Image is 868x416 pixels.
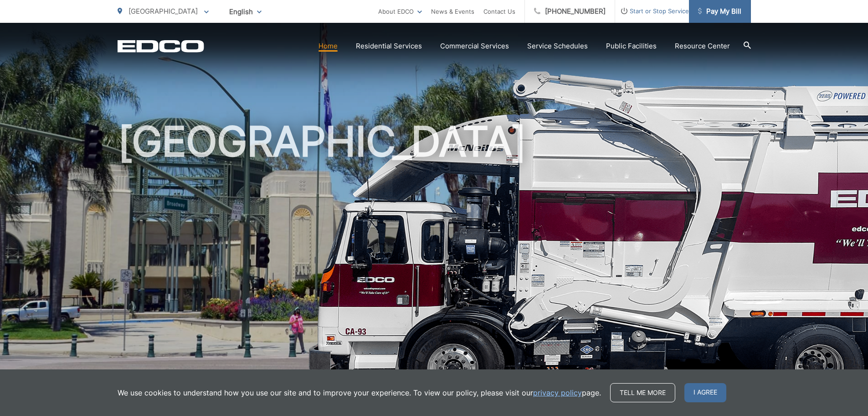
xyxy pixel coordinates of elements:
a: Residential Services [356,41,422,52]
a: EDCD logo. Return to the homepage. [118,40,204,53]
a: Resource Center [675,41,730,52]
a: privacy policy [533,387,582,398]
a: Home [318,41,338,52]
span: [GEOGRAPHIC_DATA] [128,7,198,16]
a: Contact Us [483,6,515,17]
span: English [222,4,268,20]
a: News & Events [431,6,474,17]
p: We use cookies to understand how you use our site and to improve your experience. To view our pol... [118,387,601,398]
h1: [GEOGRAPHIC_DATA] [118,119,751,408]
a: Public Facilities [606,41,657,52]
a: Service Schedules [527,41,588,52]
a: Commercial Services [440,41,509,52]
a: About EDCO [378,6,422,17]
a: Tell me more [610,383,675,402]
span: Pay My Bill [698,6,741,17]
span: I agree [684,383,726,402]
